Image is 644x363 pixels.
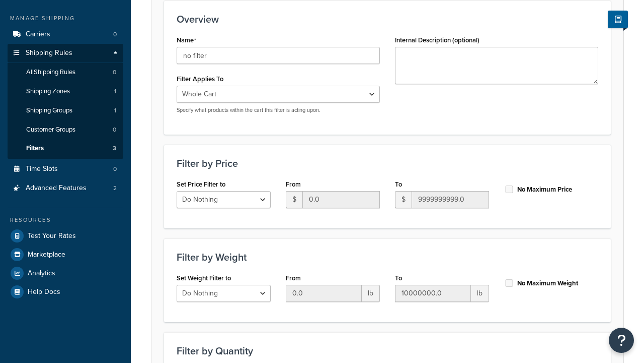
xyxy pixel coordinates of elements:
span: lb [362,285,380,302]
label: To [395,180,402,188]
button: Show Help Docs [608,11,628,28]
h3: Filter by Price [177,158,598,169]
li: Shipping Rules [8,44,123,159]
span: Shipping Groups [26,106,72,115]
span: 1 [114,106,116,115]
li: Advanced Features [8,179,123,198]
span: All Shipping Rules [26,68,75,77]
span: Shipping Rules [26,49,72,57]
label: Set Weight Filter to [177,274,231,282]
a: Shipping Groups1 [8,101,123,120]
span: Shipping Zones [26,87,70,96]
span: 0 [113,68,116,77]
li: Shipping Groups [8,101,123,120]
span: $ [395,191,412,208]
a: Test Your Rates [8,227,123,245]
a: AllShipping Rules0 [8,63,123,82]
div: Manage Shipping [8,14,123,23]
span: 0 [113,30,117,39]
span: Test Your Rates [28,232,76,240]
label: To [395,274,402,282]
label: No Maximum Weight [517,279,578,288]
span: Analytics [28,269,55,278]
span: Carriers [26,30,50,39]
span: Customer Groups [26,126,75,134]
li: Filters [8,139,123,158]
a: Help Docs [8,283,123,301]
span: 0 [113,165,117,173]
label: From [286,274,301,282]
h3: Filter by Weight [177,252,598,263]
a: Shipping Rules [8,44,123,63]
span: $ [286,191,302,208]
p: Specify what products within the cart this filter is acting upon. [177,106,380,114]
span: Advanced Features [26,184,87,193]
span: Time Slots [26,165,58,173]
a: Marketplace [8,246,123,264]
span: 1 [114,87,116,96]
a: Shipping Zones1 [8,82,123,101]
span: 2 [113,184,117,193]
span: Marketplace [28,251,65,259]
li: Customer Groups [8,120,123,139]
li: Carriers [8,25,123,44]
a: Advanced Features2 [8,179,123,198]
span: 0 [113,126,116,134]
li: Shipping Zones [8,82,123,101]
a: Filters3 [8,139,123,158]
label: No Maximum Price [517,185,572,194]
h3: Overview [177,14,598,25]
span: Help Docs [28,288,60,296]
h3: Filter by Quantity [177,345,598,356]
div: Resources [8,216,123,224]
label: Set Price Filter to [177,180,225,188]
label: Internal Description (optional) [395,36,479,44]
a: Analytics [8,264,123,282]
span: Filters [26,144,44,153]
button: Open Resource Center [609,328,634,353]
span: lb [471,285,489,302]
a: Time Slots0 [8,160,123,178]
span: 3 [113,144,116,153]
label: From [286,180,301,188]
li: Time Slots [8,160,123,178]
a: Carriers0 [8,25,123,44]
label: Filter Applies To [177,75,223,83]
label: Name [177,36,196,44]
a: Customer Groups0 [8,120,123,139]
